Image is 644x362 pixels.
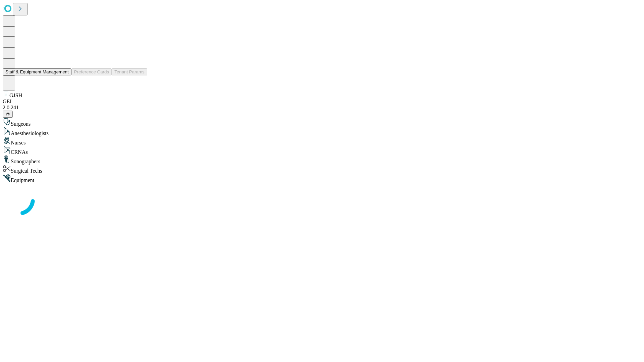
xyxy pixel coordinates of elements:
[3,165,641,174] div: Surgical Techs
[9,93,22,98] span: GJSH
[3,174,641,183] div: Equipment
[3,136,641,146] div: Nurses
[3,105,641,111] div: 2.0.241
[3,155,641,165] div: Sonographers
[71,68,112,75] button: Preference Cards
[3,146,641,155] div: CRNAs
[3,99,641,105] div: GEI
[112,68,147,75] button: Tenant Params
[3,68,71,75] button: Staff & Equipment Management
[3,111,13,118] button: @
[3,118,641,127] div: Surgeons
[5,112,10,117] span: @
[3,127,641,136] div: Anesthesiologists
